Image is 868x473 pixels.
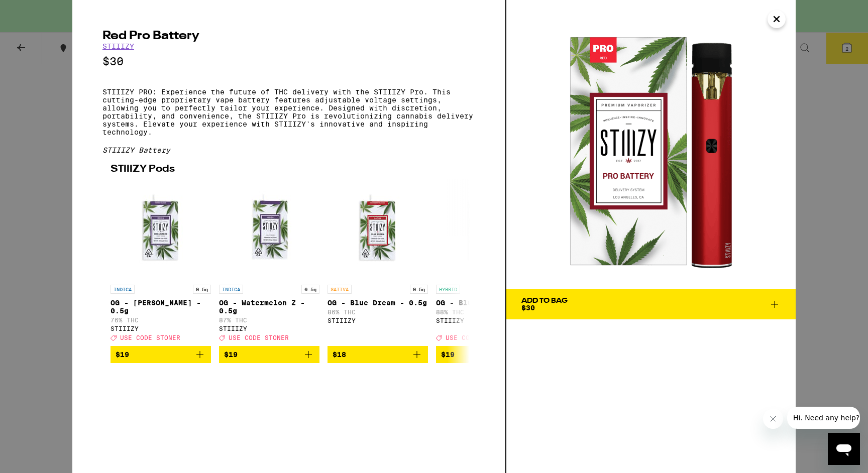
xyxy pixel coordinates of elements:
div: STIIIZY Battery [102,146,475,154]
img: STIIIZY - OG - Blue Burst - 0.5g [436,179,536,280]
button: Add to bag [328,346,428,363]
button: Close [768,10,786,28]
p: OG - Blue Dream - 0.5g [328,299,428,307]
p: $30 [102,55,475,68]
span: USE CODE STONER [229,334,289,341]
a: STIIIZY [102,42,134,50]
p: 0.5g [410,285,428,294]
a: Open page for OG - Blue Dream - 0.5g from STIIIZY [328,179,428,346]
img: STIIIZY - OG - Blue Dream - 0.5g [328,179,428,280]
h2: STIIIZY Pods [111,164,467,174]
p: 0.5g [193,285,211,294]
p: OG - Blue Burst - 0.5g [436,299,536,307]
p: INDICA [219,285,243,294]
button: Add To Bag$30 [506,289,796,319]
iframe: Close message [763,409,783,429]
p: 86% THC [328,309,428,315]
p: HYBRID [436,285,460,294]
p: 76% THC [111,317,211,323]
p: INDICA [111,285,135,294]
img: STIIIZY - OG - King Louis XIII - 0.5g [111,179,211,280]
span: $19 [224,350,238,359]
span: USE CODE STONER [120,334,180,341]
p: SATIVA [328,285,352,294]
div: STIIIZY [219,325,319,332]
button: Add to bag [219,346,319,363]
span: $18 [333,350,346,359]
span: $19 [116,350,129,359]
button: Add to bag [436,346,536,363]
p: OG - Watermelon Z - 0.5g [219,299,319,315]
img: STIIIZY - OG - Watermelon Z - 0.5g [219,179,319,280]
div: STIIIZY [111,325,211,332]
a: Open page for OG - King Louis XIII - 0.5g from STIIIZY [111,179,211,346]
p: 0.5g [301,285,319,294]
div: STIIIZY [436,317,536,324]
p: OG - [PERSON_NAME] - 0.5g [111,299,211,315]
h2: Red Pro Battery [102,30,475,42]
span: $30 [521,304,535,312]
a: Open page for OG - Watermelon Z - 0.5g from STIIIZY [219,179,319,346]
div: STIIIZY [328,317,428,324]
p: 88% THC [436,309,536,315]
iframe: Button to launch messaging window [828,433,860,465]
div: Add To Bag [521,297,568,304]
a: Open page for OG - Blue Burst - 0.5g from STIIIZY [436,179,536,346]
p: 87% THC [219,317,319,323]
p: STIIIZY PRO: Experience the future of THC delivery with the STIIIZY Pro. This cutting-edge propri... [102,88,475,136]
span: USE CODE STONER [446,334,506,341]
button: Add to bag [111,346,211,363]
span: $19 [441,350,455,359]
iframe: Message from company [787,407,860,429]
